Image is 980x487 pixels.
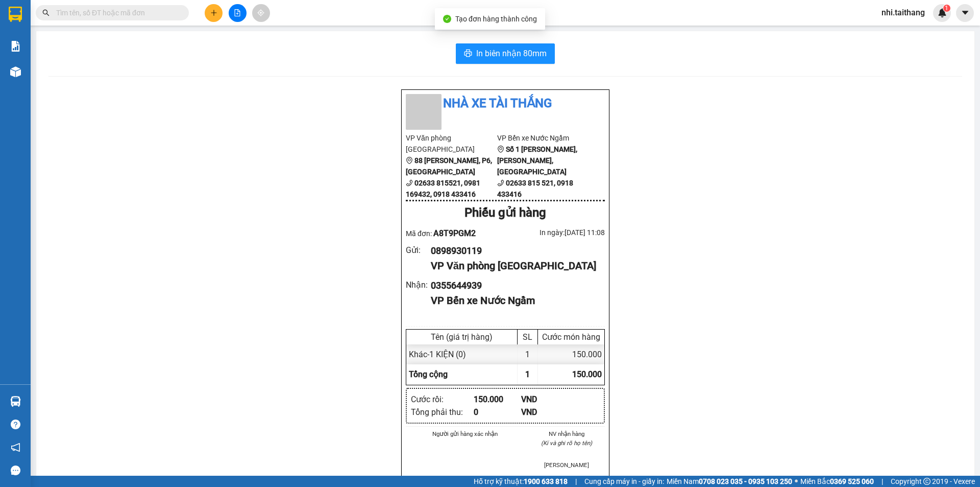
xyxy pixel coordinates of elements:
li: VP Bến xe Nước Ngầm [70,55,136,78]
span: Miền Nam [667,476,792,487]
div: VP Bến xe Nước Ngầm [431,293,597,309]
div: 1 [518,344,538,364]
span: plus [210,9,217,16]
span: Khác - 1 KIỆN (0) [409,350,466,359]
img: icon-new-feature [938,8,947,17]
button: aim [252,4,270,22]
div: Gửi : [406,244,431,257]
span: 150.000 [572,369,602,379]
strong: 0708 023 035 - 0935 103 250 [699,477,792,485]
i: (Kí và ghi rõ họ tên) [541,439,592,447]
img: warehouse-icon [10,66,21,77]
span: phone [497,179,504,187]
b: Số 1 [PERSON_NAME], [PERSON_NAME], [GEOGRAPHIC_DATA] [497,145,577,176]
img: logo-vxr [9,7,22,22]
span: notification [11,443,20,452]
img: warehouse-icon [10,396,21,407]
span: search [42,9,50,16]
span: Tổng cộng [409,369,448,379]
input: Tìm tên, số ĐT hoặc mã đơn [56,7,177,18]
li: VP Văn phòng [GEOGRAPHIC_DATA] [406,132,497,155]
strong: 0369 525 060 [830,477,874,485]
span: printer [464,49,472,59]
span: Cung cấp máy in - giấy in: [584,476,664,487]
li: NV nhận hàng [528,429,605,438]
sup: 1 [943,5,950,12]
div: VP Văn phòng [GEOGRAPHIC_DATA] [431,258,597,274]
span: Tạo đơn hàng thành công [455,15,537,23]
button: plus [205,4,223,22]
div: VND [521,406,569,419]
span: 1 [945,5,948,12]
b: 02633 815521, 0981 169432, 0918 433416 [406,179,480,198]
span: check-circle [443,15,451,23]
span: phone [406,179,413,187]
span: caret-down [961,8,970,17]
span: In biên nhận 80mm [476,47,547,60]
span: copyright [923,478,930,485]
div: 150.000 [538,344,604,364]
span: | [575,476,577,487]
div: VND [521,393,569,406]
span: ⚪️ [795,479,798,483]
span: | [881,476,883,487]
div: In ngày: [DATE] 11:08 [505,227,605,238]
li: VP Bến xe Nước Ngầm [497,132,589,144]
div: 0898930119 [431,244,597,258]
li: Nhà xe Tài Thắng [406,94,605,113]
div: Tên (giá trị hàng) [409,332,514,342]
button: file-add [229,4,247,22]
span: 1 [525,369,530,379]
span: A8T9PGM2 [433,228,476,238]
div: Cước rồi : [411,393,474,406]
span: file-add [234,9,241,16]
button: caret-down [956,4,974,22]
li: VP Văn phòng [GEOGRAPHIC_DATA] [5,55,70,89]
div: 0355644939 [431,279,597,293]
li: [PERSON_NAME] [528,460,605,470]
div: SL [520,332,535,342]
span: Hỗ trợ kỹ thuật: [474,476,568,487]
div: Mã đơn: [406,227,505,240]
span: nhi.taithang [873,6,933,19]
li: Người gửi hàng xác nhận [426,429,503,438]
span: environment [497,146,504,153]
li: Nhà xe Tài Thắng [5,5,148,43]
span: Miền Bắc [800,476,874,487]
span: message [11,466,20,475]
div: 150.000 [474,393,521,406]
span: question-circle [11,420,20,429]
button: printerIn biên nhận 80mm [456,43,555,64]
strong: 1900 633 818 [524,477,568,485]
div: Cước món hàng [541,332,602,342]
div: Phiếu gửi hàng [406,203,605,223]
span: aim [257,9,264,16]
div: 0 [474,406,521,419]
b: 02633 815 521, 0918 433416 [497,179,573,198]
span: environment [406,157,413,164]
b: 88 [PERSON_NAME], P6, [GEOGRAPHIC_DATA] [406,156,492,176]
div: Nhận : [406,279,431,291]
img: solution-icon [10,41,21,52]
div: Tổng phải thu : [411,406,474,419]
